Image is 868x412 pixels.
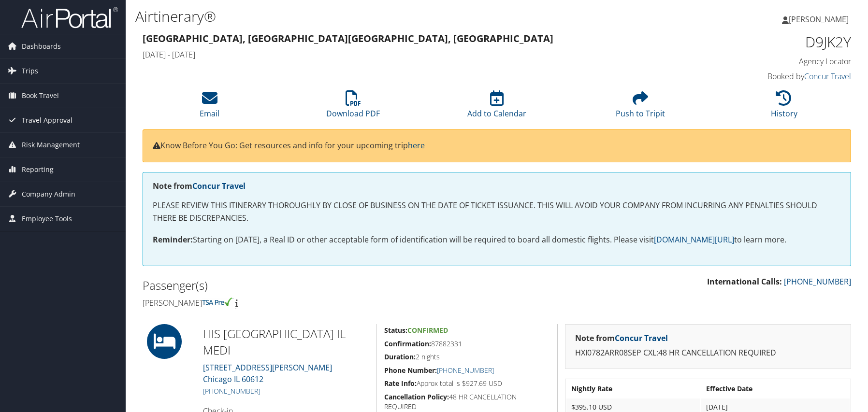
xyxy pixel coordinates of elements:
[22,207,72,231] span: Employee Tools
[153,234,193,245] strong: Reminder:
[384,392,449,401] strong: Cancellation Policy:
[575,333,668,343] strong: Note from
[616,96,665,119] a: Push to Tripit
[384,326,407,335] strong: Status:
[143,298,490,308] h4: [PERSON_NAME]
[22,34,61,58] span: Dashboards
[135,6,617,27] h1: Airtinerary®
[143,277,490,294] h2: Passenger(s)
[707,276,782,287] strong: International Calls:
[22,133,80,157] span: Risk Management
[575,347,841,359] p: HXI0782ARR08SEP CXL:48 HR CANCELLATION REQUIRED
[804,71,851,82] a: Concur Travel
[467,96,526,119] a: Add to Calendar
[203,386,260,396] a: [PHONE_NUMBER]
[203,362,332,384] a: [STREET_ADDRESS][PERSON_NAME]Chicago IL 60612
[384,339,431,348] strong: Confirmation:
[685,32,851,52] h1: D9JK2Y
[701,380,850,398] th: Effective Date
[21,6,118,29] img: airportal-logo.png
[407,326,448,335] span: Confirmed
[143,49,670,60] h4: [DATE] - [DATE]
[153,234,841,246] p: Starting on [DATE], a Real ID or other acceptable form of identification will be required to boar...
[384,392,550,411] h5: 48 HR CANCELLATION REQUIRED
[192,181,246,191] a: Concur Travel
[685,71,851,82] h4: Booked by
[384,379,417,388] strong: Rate Info:
[384,379,550,388] h5: Approx total is $927.69 USD
[153,181,246,191] strong: Note from
[784,276,851,287] a: [PHONE_NUMBER]
[143,32,553,45] strong: [GEOGRAPHIC_DATA], [GEOGRAPHIC_DATA] [GEOGRAPHIC_DATA], [GEOGRAPHIC_DATA]
[685,56,851,67] h4: Agency Locator
[153,140,841,152] p: Know Before You Go: Get resources and info for your upcoming trip
[654,234,734,245] a: [DOMAIN_NAME][URL]
[384,366,437,375] strong: Phone Number:
[384,352,416,361] strong: Duration:
[771,96,797,119] a: History
[384,352,550,362] h5: 2 nights
[203,326,369,358] h2: HIS [GEOGRAPHIC_DATA] IL MEDI
[566,380,701,398] th: Nightly Rate
[22,182,75,206] span: Company Admin
[408,140,425,151] a: here
[782,5,858,34] a: [PERSON_NAME]
[22,84,59,108] span: Book Travel
[326,96,380,119] a: Download PDF
[384,339,550,349] h5: 87882331
[22,59,38,83] span: Trips
[153,199,841,224] p: PLEASE REVIEW THIS ITINERARY THOROUGHLY BY CLOSE OF BUSINESS ON THE DATE OF TICKET ISSUANCE. THIS...
[202,298,233,306] img: tsa-precheck.png
[22,157,54,182] span: Reporting
[22,108,72,132] span: Travel Approval
[437,366,494,375] a: [PHONE_NUMBER]
[615,333,668,343] a: Concur Travel
[789,14,849,25] span: [PERSON_NAME]
[200,96,219,119] a: Email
